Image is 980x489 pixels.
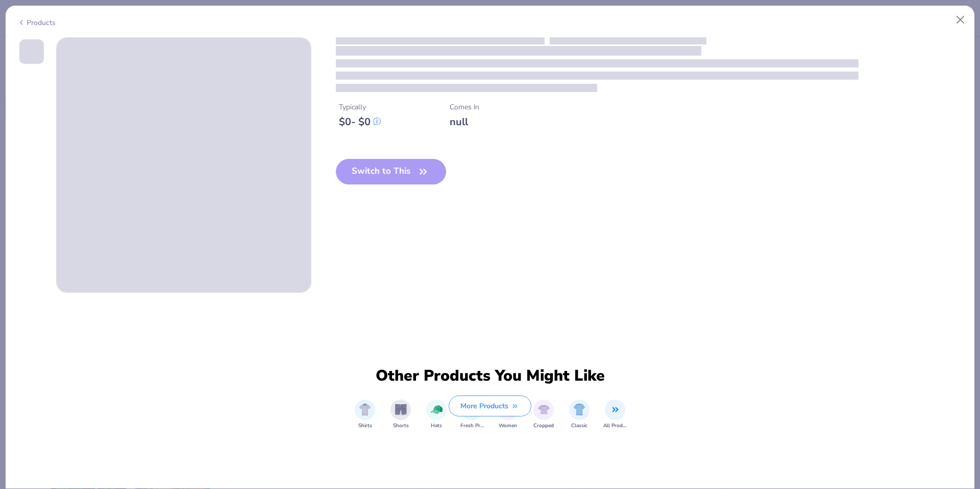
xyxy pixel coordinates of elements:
div: filter for Cropped [533,400,554,430]
button: filter button [355,400,375,430]
div: null [450,115,479,128]
img: All Products Image [609,404,621,415]
div: filter for All Products [603,400,627,430]
img: Cropped Image [538,404,550,415]
div: filter for Classic [569,400,590,430]
img: Shorts Image [395,404,407,415]
img: Classic Image [574,404,585,415]
div: filter for Shirts [355,400,375,430]
div: $ 0 - $ 0 [339,115,381,128]
div: Products [17,17,56,28]
img: Hats Image [431,404,443,415]
button: filter button [390,400,411,430]
button: Close [951,10,970,30]
button: filter button [533,400,554,430]
button: More Products [449,395,531,416]
div: Comes In [450,102,479,112]
button: filter button [426,400,447,430]
div: Other Products You Might Like [369,367,611,385]
button: filter button [603,400,627,430]
div: Typically [339,102,381,112]
img: Shirts Image [359,404,371,415]
div: filter for Hats [426,400,447,430]
div: filter for Shorts [390,400,411,430]
button: filter button [569,400,590,430]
